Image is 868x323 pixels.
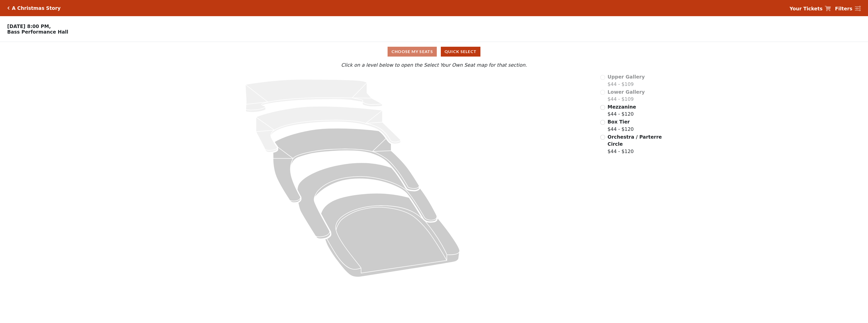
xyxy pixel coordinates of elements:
label: $44 - $120 [608,118,634,133]
path: Upper Gallery - Seats Available: 0 [246,79,383,112]
label: $44 - $109 [608,73,645,88]
span: Upper Gallery [608,74,645,80]
path: Orchestra / Parterre Circle - Seats Available: 154 [321,193,460,277]
a: Click here to go back to filters [7,6,10,10]
span: Lower Gallery [608,89,645,95]
label: $44 - $120 [608,103,636,118]
label: $44 - $120 [608,133,663,155]
strong: Filters [835,6,852,11]
strong: Your Tickets [790,6,823,11]
span: Box Tier [608,119,630,125]
button: Quick Select [441,47,480,57]
span: Mezzanine [608,104,636,110]
span: Orchestra / Parterre Circle [608,134,662,147]
a: Your Tickets [790,5,831,12]
path: Lower Gallery - Seats Available: 0 [256,106,401,152]
a: Filters [835,5,861,12]
p: Click on a level below to open the Select Your Own Seat map for that section. [112,61,756,69]
label: $44 - $109 [608,88,645,103]
h5: A Christmas Story [12,5,61,11]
